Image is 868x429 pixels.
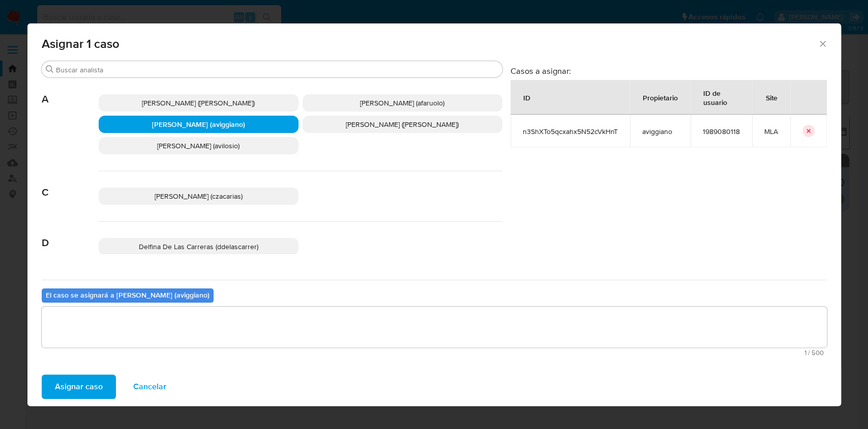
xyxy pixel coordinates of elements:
[120,374,179,399] button: Cancelar
[99,94,298,112] div: [PERSON_NAME] ([PERSON_NAME])
[155,191,243,201] span: [PERSON_NAME] (czacarias)
[42,38,818,50] span: Asignar 1 caso
[42,171,99,199] span: C
[99,238,298,255] div: Delfina De Las Carreras (ddelascarrer)
[511,66,827,76] h3: Casos a asignar:
[303,94,502,112] div: [PERSON_NAME] (afaruolo)
[139,242,258,252] span: Delfina De Las Carreras (ddelascarrer)
[142,98,255,108] span: [PERSON_NAME] ([PERSON_NAME])
[45,350,824,356] span: Máximo 500 caracteres
[802,125,815,137] button: icon-button
[152,119,245,129] span: [PERSON_NAME] (aviggiano)
[27,23,841,406] div: assign-modal
[346,119,459,129] span: [PERSON_NAME] ([PERSON_NAME])
[703,127,740,136] span: 1989080118
[631,85,690,110] div: Propietario
[523,127,618,136] span: n3ShXTo5qcxahx5N52cVkHnT
[511,85,543,110] div: ID
[99,137,298,154] div: [PERSON_NAME] (avilosio)
[42,374,116,399] button: Asignar caso
[642,127,678,136] span: aviggiano
[360,98,444,108] span: [PERSON_NAME] (afaruolo)
[764,127,778,136] span: MLA
[55,376,103,398] span: Asignar caso
[99,116,298,133] div: [PERSON_NAME] (aviggiano)
[46,65,54,73] button: Buscar
[46,290,209,300] b: El caso se asignará a [PERSON_NAME] (aviggiano)
[99,187,298,205] div: [PERSON_NAME] (czacarias)
[56,65,498,74] input: Buscar analista
[157,141,240,151] span: [PERSON_NAME] (avilosio)
[754,85,790,110] div: Site
[42,222,99,249] span: D
[818,39,827,48] button: Cerrar ventana
[133,376,166,398] span: Cancelar
[42,78,99,105] span: A
[303,116,502,133] div: [PERSON_NAME] ([PERSON_NAME])
[691,81,752,114] div: ID de usuario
